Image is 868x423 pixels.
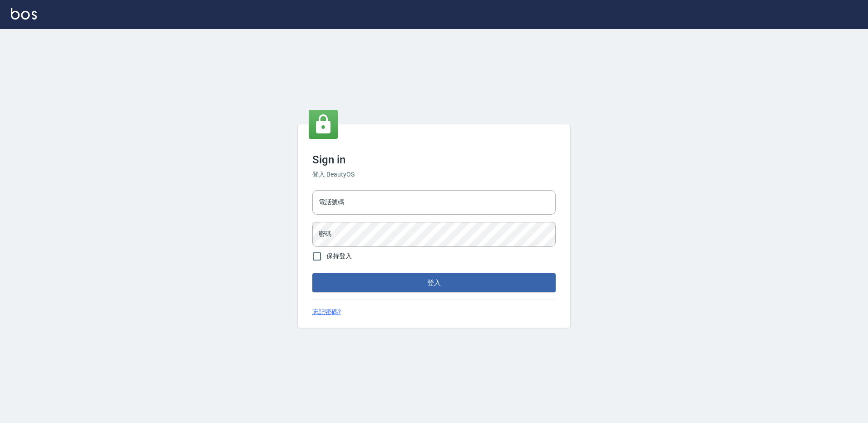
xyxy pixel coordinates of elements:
button: 登入 [312,273,556,292]
h6: 登入 BeautyOS [312,170,556,179]
img: Logo [11,8,37,20]
h3: Sign in [312,153,556,166]
span: 保持登入 [326,251,352,261]
a: 忘記密碼? [312,307,341,317]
